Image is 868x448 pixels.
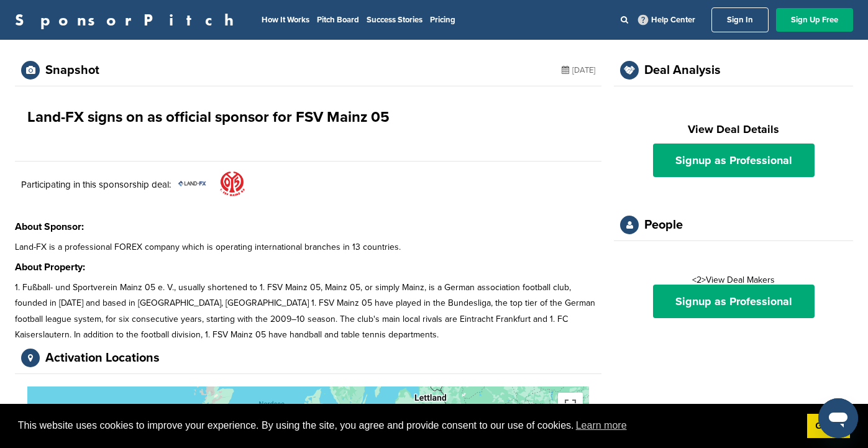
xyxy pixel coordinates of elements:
[15,12,242,28] a: SponsorPitch
[626,276,841,318] div: <2>View Deal Makers
[807,414,850,439] a: dismiss cookie message
[45,352,160,364] div: Activation Locations
[644,64,721,76] div: Deal Analysis
[644,219,683,231] div: People
[711,7,769,32] a: Sign In
[176,179,208,188] img: Screen shot 2016 06 29 at 1.32.52 pm
[430,15,455,25] a: Pricing
[15,219,601,234] h3: About Sponsor:
[653,144,815,177] a: Signup as Professional
[15,239,601,255] p: Land-FX is a professional FOREX company which is operating international branches in 13 countries.
[317,15,359,25] a: Pitch Board
[27,106,390,129] h1: Land-FX signs on as official sponsor for FSV Mainz 05
[636,12,698,27] a: Help Center
[216,168,247,199] img: Url
[367,15,423,25] a: Success Stories
[15,280,601,342] p: 1. Fußball- und Sportverein Mainz 05 e. V., usually shortened to 1. FSV Mainz 05, Mainz 05, or si...
[18,416,797,435] span: This website uses cookies to improve your experience. By using the site, you agree and provide co...
[262,15,309,25] a: How It Works
[574,416,629,435] a: learn more about cookies
[818,398,858,438] iframe: Schaltfläche zum Öffnen des Messaging-Fensters
[776,8,853,32] a: Sign Up Free
[15,260,601,275] h3: About Property:
[626,121,841,138] h2: View Deal Details
[653,285,815,318] a: Signup as Professional
[558,393,583,418] button: Vollbildansicht ein/aus
[21,177,171,192] p: Participating in this sponsorship deal:
[45,64,99,76] div: Snapshot
[562,61,595,80] div: [DATE]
